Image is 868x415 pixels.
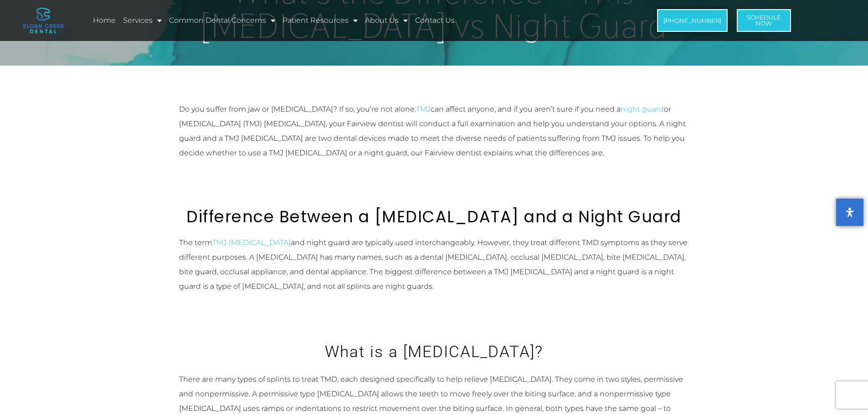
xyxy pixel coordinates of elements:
a: [PHONE_NUMBER] [657,9,728,32]
span: and night guard are typically used interchangeably. However, they treat different TMD symptoms as... [179,238,688,291]
span: Do you suffer from jaw or [MEDICAL_DATA]? If so, you’re not alone. [179,105,416,113]
a: About Us [364,10,409,31]
a: Common Dental Concerns [168,10,277,31]
img: logo [23,8,64,33]
a: ScheduleNow [737,9,791,32]
a: Services [122,10,163,31]
span: The term [179,238,212,247]
a: Patient Resources [281,10,359,31]
nav: Menu [92,10,597,31]
a: Home [92,10,117,31]
a: TMJ [416,105,431,113]
h3: What is a [MEDICAL_DATA]? [179,341,689,363]
span: can affect anyone, and if you aren’t sure if you need a [431,105,621,113]
span: [PHONE_NUMBER] [663,18,721,24]
span: Schedule Now [747,15,781,26]
a: TMJ [MEDICAL_DATA] [212,238,291,247]
button: Open Accessibility Panel [836,199,863,226]
a: night guard [621,105,664,113]
a: Contact Us [414,10,456,31]
h2: Difference Between a [MEDICAL_DATA] and a Night Guard [179,207,689,226]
